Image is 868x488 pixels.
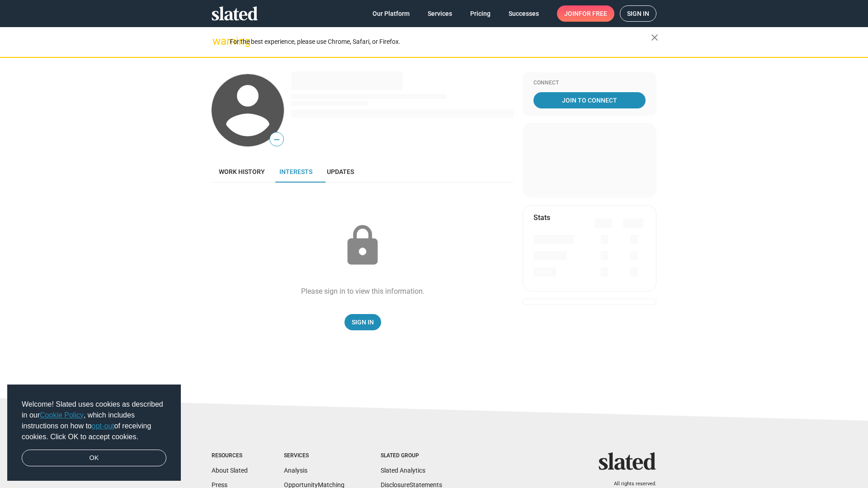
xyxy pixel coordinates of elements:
a: Join To Connect [533,92,646,108]
div: Please sign in to view this information. [301,286,425,296]
a: Pricing [463,5,498,22]
span: for free [579,5,607,22]
span: Updates [327,168,354,175]
a: Sign In [344,314,381,330]
a: About Slated [212,467,248,474]
mat-icon: lock [340,223,385,268]
a: Services [420,5,459,22]
span: Welcome! Slated uses cookies as described in our , which includes instructions on how to of recei... [22,399,166,442]
a: Cookie Policy [40,411,84,419]
mat-icon: close [649,32,660,43]
a: Successes [501,5,546,22]
div: Connect [533,80,646,87]
mat-icon: warning [212,36,223,47]
mat-card-title: Stats [533,213,550,222]
div: Resources [212,452,248,460]
span: Sign In [352,314,374,330]
span: Our Platform [373,5,410,22]
div: For the best experience, please use Chrome, Safari, or Firefox. [230,36,651,48]
span: Services [428,5,452,22]
span: Sign in [627,6,649,21]
a: Joinfor free [557,5,614,22]
div: cookieconsent [7,385,181,481]
span: Join To Connect [535,92,644,108]
span: — [270,134,283,145]
a: Interests [272,161,320,183]
a: Updates [320,161,361,183]
a: Our Platform [365,5,417,22]
a: Analysis [284,467,307,474]
span: Work history [219,168,265,175]
a: opt-out [92,422,114,430]
span: Join [564,5,607,22]
a: dismiss cookie message [22,450,166,467]
div: Services [284,452,344,460]
a: Sign in [620,5,656,22]
a: Slated Analytics [381,467,425,474]
span: Pricing [470,5,491,22]
span: Interests [279,168,312,175]
div: Slated Group [381,452,442,460]
span: Successes [509,5,539,22]
a: Work history [212,161,272,183]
